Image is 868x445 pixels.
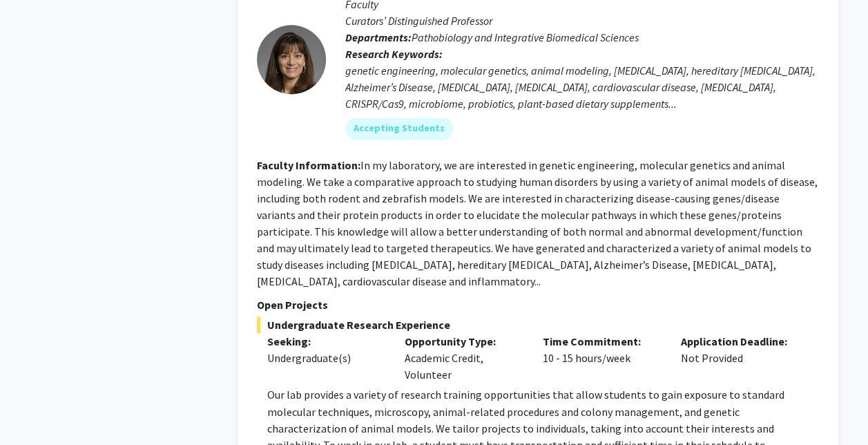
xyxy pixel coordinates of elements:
fg-read-more: In my laboratory, we are interested in genetic engineering, molecular genetics and animal modelin... [257,158,818,288]
span: Undergraduate Research Experience [257,316,819,333]
p: Opportunity Type: [405,333,522,350]
p: Time Commitment: [543,333,660,350]
span: Pathobiology and Integrative Biomedical Sciences [412,30,639,44]
div: Not Provided [671,333,809,383]
p: Application Deadline: [681,333,798,350]
b: Departments: [345,30,412,44]
iframe: Chat [10,383,59,435]
div: 10 - 15 hours/week [532,333,671,383]
div: Academic Credit, Volunteer [394,333,532,383]
b: Research Keywords: [345,47,443,61]
p: Open Projects [257,296,819,313]
b: Faculty Information: [257,158,360,172]
p: Curators’ Distinguished Professor [345,12,819,29]
p: Seeking: [267,333,385,350]
div: genetic engineering, molecular genetics, animal modeling, [MEDICAL_DATA], hereditary [MEDICAL_DAT... [345,62,819,112]
mat-chip: Accepting Students [345,117,453,140]
div: Undergraduate(s) [267,350,385,366]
